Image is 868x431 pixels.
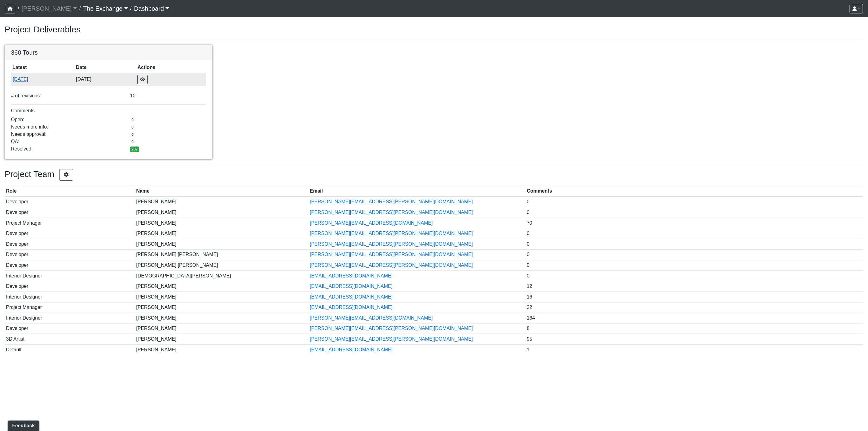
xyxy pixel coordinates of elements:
[135,323,309,334] td: [PERSON_NAME]
[135,197,309,207] td: [PERSON_NAME]
[5,228,135,239] td: Developer
[308,186,525,197] th: Email
[5,249,135,260] td: Developer
[5,270,135,281] td: Interior Designer
[310,347,392,352] a: [EMAIL_ADDRESS][DOMAIN_NAME]
[310,241,473,247] a: [PERSON_NAME][EMAIL_ADDRESS][PERSON_NAME][DOMAIN_NAME]
[135,292,309,302] td: [PERSON_NAME]
[135,239,309,249] td: [PERSON_NAME]
[310,220,433,226] a: [PERSON_NAME][EMAIL_ADDRESS][DOMAIN_NAME]
[135,313,309,324] td: [PERSON_NAME]
[135,281,309,292] td: [PERSON_NAME]
[310,199,473,204] a: [PERSON_NAME][EMAIL_ADDRESS][PERSON_NAME][DOMAIN_NAME]
[15,2,21,15] span: /
[135,260,309,271] td: [PERSON_NAME] [PERSON_NAME]
[5,197,135,207] td: Developer
[525,323,863,334] td: 8
[5,302,135,313] td: Project Manager
[135,207,309,218] td: [PERSON_NAME]
[21,2,77,15] a: [PERSON_NAME]
[310,315,433,321] a: [PERSON_NAME][EMAIL_ADDRESS][DOMAIN_NAME]
[525,228,863,239] td: 0
[310,273,392,278] a: [EMAIL_ADDRESS][DOMAIN_NAME]
[5,323,135,334] td: Developer
[525,334,863,345] td: 95
[525,260,863,271] td: 0
[5,260,135,271] td: Developer
[5,169,863,181] h3: Project Team
[5,24,863,35] h3: Project Deliverables
[525,249,863,260] td: 0
[310,284,392,289] a: [EMAIL_ADDRESS][DOMAIN_NAME]
[83,2,128,15] a: The Exchange
[310,252,473,257] a: [PERSON_NAME][EMAIL_ADDRESS][PERSON_NAME][DOMAIN_NAME]
[5,344,135,355] td: Default
[11,73,74,86] td: vQBkUTgyWyz7ud48oxTmpW
[5,207,135,218] td: Developer
[5,292,135,302] td: Interior Designer
[310,336,473,342] a: [PERSON_NAME][EMAIL_ADDRESS][PERSON_NAME][DOMAIN_NAME]
[310,210,473,215] a: [PERSON_NAME][EMAIL_ADDRESS][PERSON_NAME][DOMAIN_NAME]
[5,313,135,324] td: Interior Designer
[5,334,135,345] td: 3D Artist
[135,249,309,260] td: [PERSON_NAME] [PERSON_NAME]
[5,281,135,292] td: Developer
[525,239,863,249] td: 0
[525,344,863,355] td: 1
[310,326,473,331] a: [PERSON_NAME][EMAIL_ADDRESS][PERSON_NAME][DOMAIN_NAME]
[135,344,309,355] td: [PERSON_NAME]
[13,75,73,83] button: [DATE]
[128,2,134,15] span: /
[135,228,309,239] td: [PERSON_NAME]
[135,302,309,313] td: [PERSON_NAME]
[135,218,309,228] td: [PERSON_NAME]
[135,186,309,197] th: Name
[310,263,473,268] a: [PERSON_NAME][EMAIL_ADDRESS][PERSON_NAME][DOMAIN_NAME]
[525,186,863,197] th: Comments
[525,302,863,313] td: 22
[134,2,169,15] a: Dashboard
[5,186,135,197] th: Role
[310,305,392,310] a: [EMAIL_ADDRESS][DOMAIN_NAME]
[135,270,309,281] td: [DEMOGRAPHIC_DATA][PERSON_NAME]
[525,270,863,281] td: 0
[525,207,863,218] td: 0
[525,281,863,292] td: 12
[525,218,863,228] td: 70
[310,231,473,236] a: [PERSON_NAME][EMAIL_ADDRESS][PERSON_NAME][DOMAIN_NAME]
[525,313,863,324] td: 164
[5,239,135,249] td: Developer
[5,419,41,431] iframe: Ybug feedback widget
[525,197,863,207] td: 0
[310,294,392,299] a: [EMAIL_ADDRESS][DOMAIN_NAME]
[135,334,309,345] td: [PERSON_NAME]
[77,2,83,15] span: /
[525,292,863,302] td: 16
[5,218,135,228] td: Project Manager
